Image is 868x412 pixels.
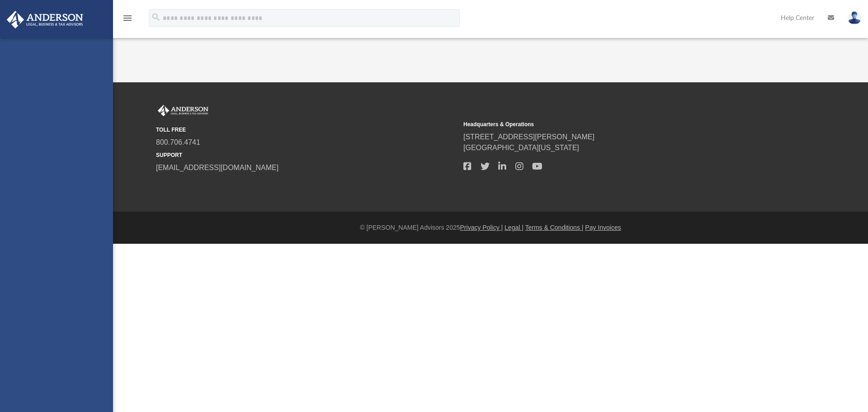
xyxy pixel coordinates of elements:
img: User Pic [848,11,861,24]
i: menu [122,13,133,24]
a: [STREET_ADDRESS][PERSON_NAME] [463,133,594,141]
small: SUPPORT [156,151,457,159]
a: Privacy Policy | [460,224,503,231]
img: Anderson Advisors Platinum Portal [4,11,86,28]
small: TOLL FREE [156,126,457,134]
a: Legal | [505,224,524,231]
a: menu [122,17,133,24]
a: [EMAIL_ADDRESS][DOMAIN_NAME] [156,164,278,171]
a: Terms & Conditions | [525,224,584,231]
div: © [PERSON_NAME] Advisors 2025 [113,223,868,232]
i: search [151,12,161,22]
small: Headquarters & Operations [463,120,764,128]
a: 800.706.4741 [156,138,200,146]
a: Pay Invoices [585,224,621,231]
a: [GEOGRAPHIC_DATA][US_STATE] [463,144,579,152]
img: Anderson Advisors Platinum Portal [156,105,210,117]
